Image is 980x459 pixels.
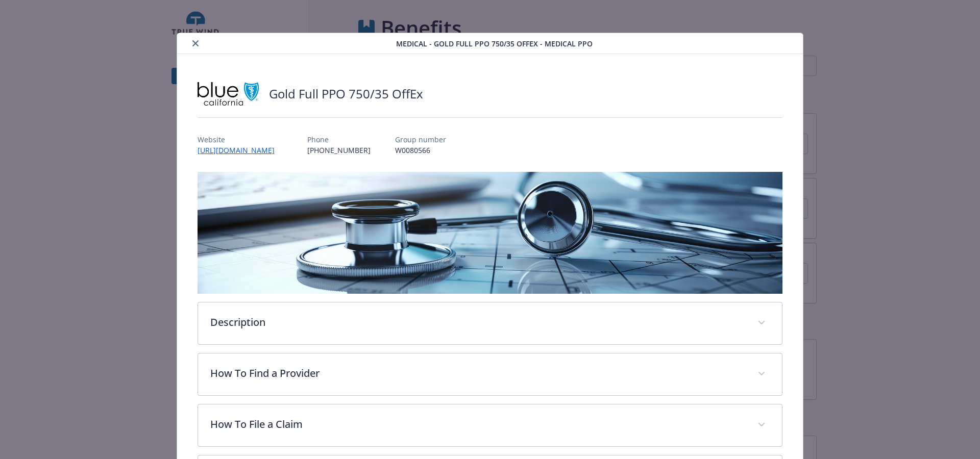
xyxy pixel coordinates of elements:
span: Medical - Gold Full PPO 750/35 OffEx - Medical PPO [396,38,593,49]
a: [URL][DOMAIN_NAME] [198,145,283,155]
img: banner [198,172,783,294]
div: How To Find a Provider [198,353,782,395]
p: Group number [395,134,446,145]
p: Website [198,134,283,145]
p: Description [210,315,746,330]
p: How To File a Claim [210,417,746,432]
p: [PHONE_NUMBER] [307,145,371,156]
p: Phone [307,134,371,145]
img: Blue Shield of California [198,79,259,109]
h2: Gold Full PPO 750/35 OffEx [269,85,423,103]
div: How To File a Claim [198,404,782,446]
p: W0080566 [395,145,446,156]
p: How To Find a Provider [210,366,746,381]
button: close [189,37,202,49]
div: Description [198,302,782,344]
